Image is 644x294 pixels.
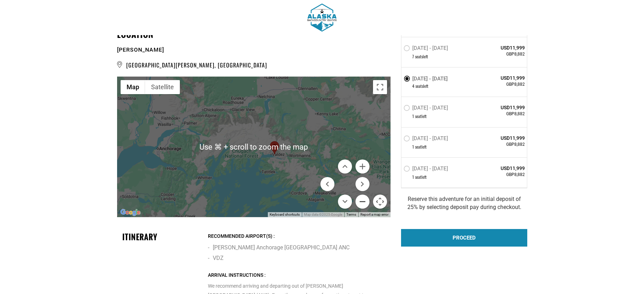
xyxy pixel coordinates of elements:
[412,144,414,150] span: 1
[373,80,387,94] button: Toggle fullscreen view
[404,135,450,144] label: [DATE] - [DATE]
[117,46,164,53] b: [PERSON_NAME]
[474,52,525,58] span: GBP8,882
[338,159,352,174] button: Move up
[355,159,370,174] button: Zoom in
[474,82,525,88] span: GBP8,882
[373,195,387,209] button: Map camera controls
[404,165,450,174] label: [DATE] - [DATE]
[307,4,337,32] img: 1603915880.png
[145,80,180,94] button: Show satellite imagery
[119,208,142,217] img: Google
[360,213,388,216] a: Report a map error
[122,231,203,242] div: Itinerary
[355,177,370,191] button: Move right
[346,213,356,216] a: Terms
[208,231,385,253] li: [PERSON_NAME] Anchorage [GEOGRAPHIC_DATA] ANC
[474,135,525,142] span: USD11,999
[304,213,342,216] span: Map data ©2025 Google
[117,59,391,70] span: [GEOGRAPHIC_DATA][PERSON_NAME], [GEOGRAPHIC_DATA]
[208,253,385,263] li: VDZ
[412,174,414,180] span: 1
[404,45,450,54] label: [DATE] - [DATE]
[208,231,385,241] div: Recommended Airport(s) :
[404,105,450,113] label: [DATE] - [DATE]
[270,212,300,217] button: Keyboard shortcuts
[412,83,414,89] span: 4
[474,104,525,111] span: USD11,999
[421,54,423,60] span: s
[415,174,427,180] span: seat left
[208,270,385,280] div: Arrival Instructions :
[404,75,449,83] label: [DATE] - [DATE]
[412,113,414,119] span: 1
[474,75,525,82] span: USD11,999
[474,142,525,148] span: GBP8,882
[401,188,527,218] div: Reserve this adventure for an initial deposit of 25% by selecting deposit pay during checkout.
[320,177,334,191] button: Move left
[474,45,525,52] span: USD11,999
[422,83,423,89] span: s
[119,208,142,217] a: Open this area in Google Maps (opens a new window)
[415,113,427,119] span: seat left
[415,144,427,150] span: seat left
[355,195,370,209] button: Zoom out
[401,229,527,247] div: PROCEED
[117,28,391,70] div: LOCATION
[415,83,428,89] span: seat left
[121,80,145,94] button: Show street map
[338,195,352,209] button: Move down
[474,165,525,172] span: USD11,999
[474,172,525,178] span: GBP8,882
[412,54,414,60] span: 7
[415,54,428,60] span: seat left
[474,111,525,117] span: GBP8,882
